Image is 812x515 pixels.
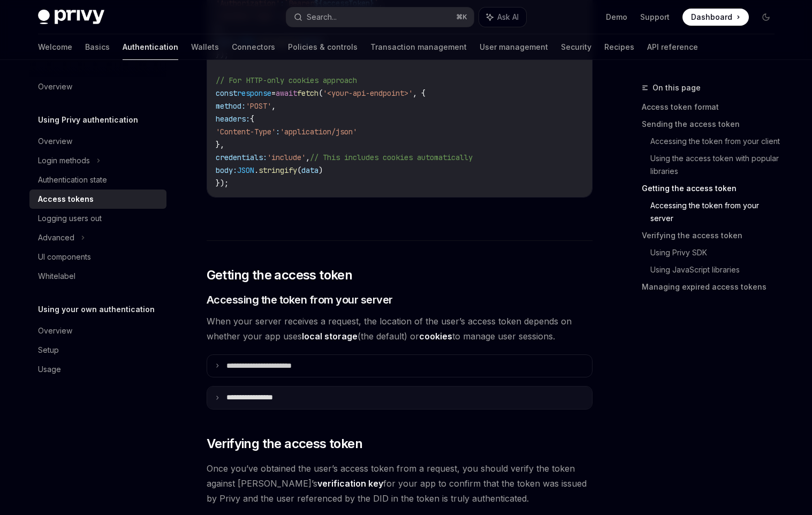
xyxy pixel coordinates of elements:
span: { [250,114,254,124]
button: Ask AI [479,7,526,27]
a: Overview [29,77,166,96]
a: Authentication [123,34,178,60]
span: ( [318,88,323,98]
span: }); [216,178,229,188]
span: JSON [237,165,254,175]
a: Using JavaScript libraries [650,261,783,278]
a: Verifying the access token [642,227,783,244]
span: credentials: [216,153,267,162]
span: ( [297,165,301,175]
h5: Using Privy authentication [38,113,138,126]
button: Search...⌘K [286,7,474,27]
span: Once you’ve obtained the user’s access token from a request, you should verify the token against ... [207,461,593,506]
a: Managing expired access tokens [642,278,783,296]
div: Search... [307,11,337,24]
a: Accessing the token from your server [650,197,783,227]
a: Usage [29,360,166,379]
span: Getting the access token [207,267,353,284]
a: Getting the access token [642,180,783,197]
strong: local storage [302,331,358,342]
a: Setup [29,340,166,360]
span: 'include' [267,153,306,162]
strong: verification key [317,478,383,489]
span: ) [318,165,323,175]
a: Access token format [642,99,783,116]
div: Usage [38,363,61,376]
a: Overview [29,321,166,340]
span: body: [216,165,237,175]
span: }, [216,140,224,149]
div: Advanced [38,231,74,244]
span: data [301,165,318,175]
span: headers: [216,114,250,124]
a: Whitelabel [29,267,166,286]
a: Sending the access token [642,116,783,133]
a: Accessing the token from your client [650,133,783,150]
div: Authentication state [38,173,107,186]
a: Demo [606,12,627,22]
span: // For HTTP-only cookies approach [216,75,357,85]
img: dark logo [38,10,104,25]
span: 'application/json' [280,127,357,137]
a: Authentication state [29,170,166,190]
div: Overview [38,324,72,337]
strong: cookies [419,331,452,342]
button: Toggle dark mode [757,9,775,26]
div: Overview [38,80,72,93]
span: : [276,127,280,137]
span: '<your-api-endpoint>' [323,88,413,98]
a: Connectors [232,34,275,60]
span: Ask AI [497,12,519,22]
span: Accessing the token from your server [207,292,393,307]
span: 'Content-Type' [216,127,276,137]
span: response [237,88,271,98]
div: Access tokens [38,193,94,206]
span: = [271,88,276,98]
a: Access tokens [29,190,166,209]
span: On this page [652,81,701,94]
span: method: [216,101,246,111]
span: . [254,165,259,175]
span: fetch [297,88,318,98]
span: await [276,88,297,98]
h5: Using your own authentication [38,303,155,316]
span: , [271,101,276,111]
a: Recipes [604,34,634,60]
div: Overview [38,135,72,148]
a: Support [640,12,670,22]
span: , [306,153,310,162]
span: Verifying the access token [207,435,362,452]
span: ⌘ K [456,13,467,21]
a: User management [480,34,548,60]
div: Whitelabel [38,270,75,283]
a: Wallets [191,34,219,60]
a: Using the access token with popular libraries [650,150,783,180]
span: , { [413,88,426,98]
a: Using Privy SDK [650,244,783,261]
a: Logging users out [29,209,166,228]
span: stringify [259,165,297,175]
a: Transaction management [370,34,467,60]
a: Overview [29,132,166,151]
a: Dashboard [682,9,749,26]
a: Basics [85,34,110,60]
div: Logging users out [38,212,102,225]
span: Dashboard [691,12,732,22]
span: // This includes cookies automatically [310,153,473,162]
div: Setup [38,344,59,357]
a: UI components [29,247,166,267]
span: 'POST' [246,101,271,111]
a: Welcome [38,34,72,60]
a: Security [561,34,591,60]
span: const [216,88,237,98]
a: API reference [647,34,698,60]
div: UI components [38,251,91,263]
a: Policies & controls [288,34,358,60]
span: When your server receives a request, the location of the user’s access token depends on whether y... [207,314,593,344]
div: Login methods [38,154,90,167]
